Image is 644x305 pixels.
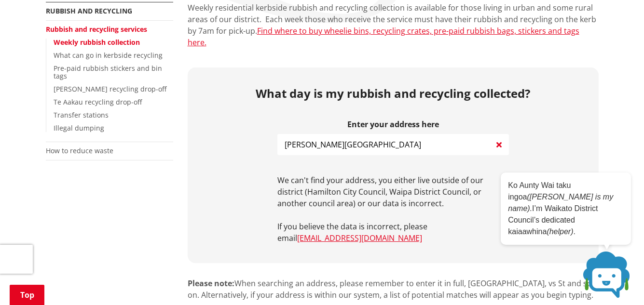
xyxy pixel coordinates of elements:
a: How to reduce waste [46,146,113,155]
a: Te Aakau recycling drop-off [54,97,142,106]
a: What can go in kerbside recycling [54,51,163,60]
a: Transfer stations [54,110,109,119]
a: Rubbish and recycling [46,6,132,15]
label: Enter your address here [277,120,509,129]
h2: What day is my rubbish and recycling collected? [195,87,591,101]
em: ([PERSON_NAME] is my name). [508,193,613,212]
a: Illegal dumping [54,123,104,133]
a: Weekly rubbish collection [54,38,140,47]
strong: Please note: [188,278,234,289]
p: Weekly residential kerbside rubbish and recycling collection is available for those living in urb... [188,2,599,48]
p: Ko Aunty Wai taku ingoa I’m Waikato District Council’s dedicated kaiaawhina . [508,180,624,238]
a: Rubbish and recycling services [46,25,147,34]
input: e.g. Duke Street NGARUAWAHIA [277,134,509,155]
a: Top [10,285,44,305]
p: When searching an address, please remember to enter it in full, [GEOGRAPHIC_DATA], vs St and so o... [188,278,599,301]
p: If you believe the data is incorrect, please email [277,221,509,244]
a: [EMAIL_ADDRESS][DOMAIN_NAME] [297,233,422,243]
a: [PERSON_NAME] recycling drop-off [54,84,166,93]
em: (helper) [547,227,573,236]
a: Find where to buy wheelie bins, recycling crates, pre-paid rubbish bags, stickers and tags here. [188,26,579,48]
a: Pre-paid rubbish stickers and bin tags [54,64,162,81]
p: We can't find your address, you either live outside of our district (Hamilton City Council, Waipa... [277,174,509,209]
